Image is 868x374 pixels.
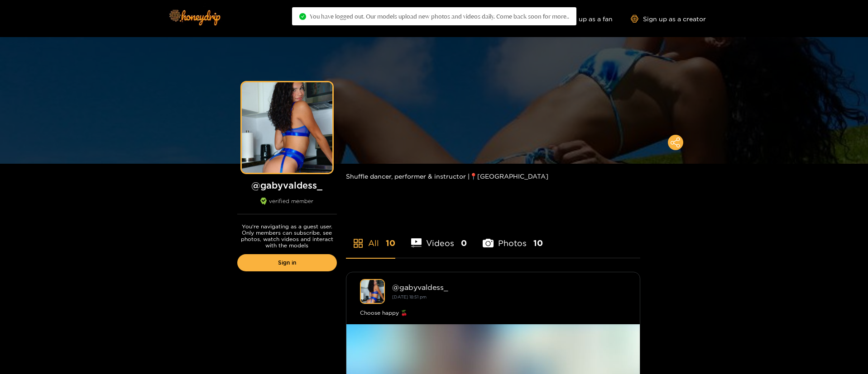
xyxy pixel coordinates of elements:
span: appstore [353,238,364,249]
li: Photos [483,217,543,258]
span: 10 [533,237,543,249]
a: Sign up as a creator [631,15,706,23]
img: gabyvaldess_ [360,279,385,304]
li: All [346,217,395,258]
p: You're navigating as a guest user. Only members can subscribe, see photos, watch videos and inter... [237,223,337,249]
div: Choose happy 🍒 [360,308,626,317]
li: Videos [411,217,467,258]
div: @ gabyvaldess_ [392,283,626,291]
span: 10 [386,237,395,249]
span: 0 [461,237,467,249]
a: Sign in [237,254,337,271]
span: You have logged out. Our models upload new photos and videos daily. Come back soon for more.. [310,13,569,20]
a: Sign up as a fan [551,15,613,23]
div: Shuffle dancer, performer & instructor |📍[GEOGRAPHIC_DATA]⁣ [346,164,640,189]
span: check-circle [299,13,306,20]
small: [DATE] 18:51 pm [392,294,427,299]
div: verified member [237,198,337,214]
h1: @ gabyvaldess_ [237,180,337,191]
